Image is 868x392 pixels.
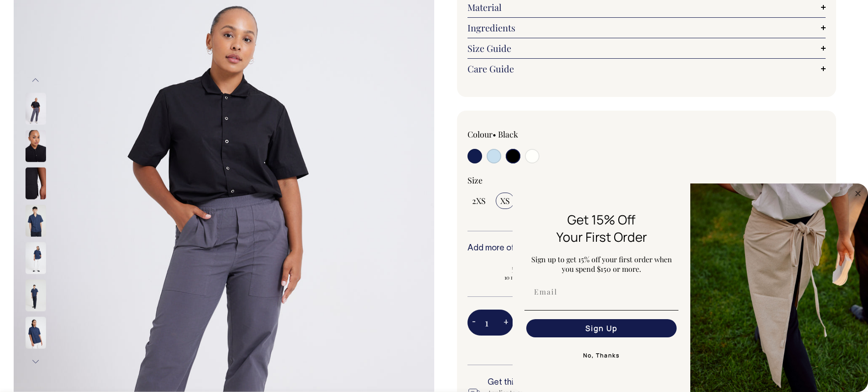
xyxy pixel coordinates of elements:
[499,314,513,332] button: +
[467,175,826,186] div: Size
[567,211,636,228] span: Get 15% Off
[472,263,578,274] span: 5% OFF
[26,242,46,274] img: dark-navy
[26,317,46,349] img: dark-navy
[500,195,510,206] span: XS
[26,130,46,162] img: black
[26,93,46,125] img: black
[690,183,868,392] img: 5e34ad8f-4f05-4173-92a8-ea475ee49ac9.jpeg
[472,274,578,281] span: 10 more to apply
[488,378,663,387] h6: Get this by [DATE]
[526,283,677,301] input: Email
[853,188,863,199] button: Close dialog
[29,70,42,90] button: Previous
[498,129,518,140] label: Black
[26,168,46,199] img: black
[467,2,826,13] a: Material
[472,195,486,206] span: 2XS
[513,183,868,392] div: FLYOUT Form
[467,63,826,74] a: Care Guide
[524,346,678,365] button: No, Thanks
[493,129,496,140] span: •
[467,244,826,253] h6: Add more of this item or any other pieces from the collection to save
[467,22,826,33] a: Ingredients
[467,43,826,54] a: Size Guide
[26,205,46,237] img: dark-navy
[467,193,490,209] input: 2XS
[531,255,672,274] span: Sign up to get 15% off your first order when you spend $150 or more.
[26,280,46,311] img: dark-navy
[496,193,514,209] input: XS
[467,260,582,284] input: 5% OFF 10 more to apply
[467,129,611,140] div: Colour
[467,314,480,332] button: -
[29,351,42,372] button: Next
[526,319,677,337] button: Sign Up
[556,228,647,245] span: Your First Order
[524,310,678,311] img: underline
